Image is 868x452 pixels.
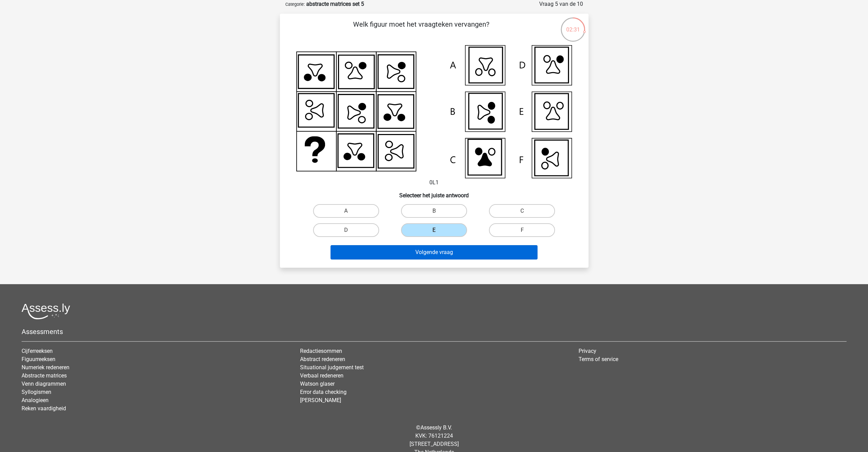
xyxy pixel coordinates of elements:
a: Situational judgement test [300,364,364,371]
img: Assessly logo [22,303,70,319]
small: Categorie: [285,2,305,7]
a: Terms of service [578,356,618,362]
a: Verbaal redeneren [300,372,344,379]
div: 0L1 [291,45,578,186]
h6: Selecteer het juiste antwoord [291,187,578,199]
p: Welk figuur moet het vraagteken vervangen? [291,19,552,40]
strong: abstracte matrices set 5 [306,1,364,7]
a: Redactiesommen [300,348,342,354]
a: [PERSON_NAME] [300,397,341,403]
a: Analogieen [22,397,49,403]
label: E [401,223,467,237]
a: Numeriek redeneren [22,364,69,371]
button: Volgende vraag [331,245,537,260]
a: Syllogismen [22,389,51,395]
label: D [313,223,379,237]
a: Reken vaardigheid [22,405,66,412]
label: C [489,204,555,218]
a: Privacy [578,348,596,354]
a: Assessly B.V. [420,424,452,431]
div: 02:31 [560,17,586,34]
a: Venn diagrammen [22,381,66,387]
label: B [401,204,467,218]
a: Figuurreeksen [22,356,55,362]
h5: Assessments [22,328,846,336]
label: A [313,204,379,218]
label: F [489,223,555,237]
a: Abstract redeneren [300,356,345,362]
a: Abstracte matrices [22,372,67,379]
a: Cijferreeksen [22,348,53,354]
a: Watson glaser [300,381,335,387]
a: Error data checking [300,389,347,395]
